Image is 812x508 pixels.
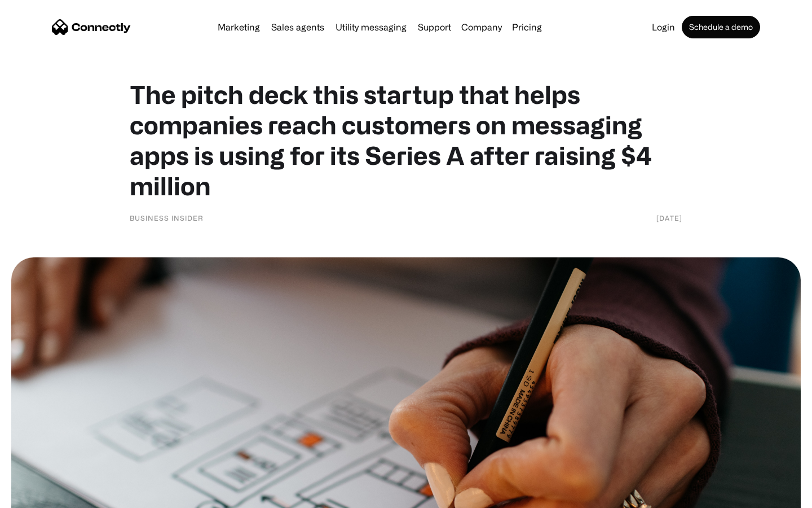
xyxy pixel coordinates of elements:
[647,23,679,32] a: Login
[656,212,682,224] div: [DATE]
[331,23,411,32] a: Utility messaging
[267,23,329,32] a: Sales agents
[413,23,456,32] a: Support
[130,212,204,224] div: Business Insider
[11,488,68,504] aside: Language selected: English
[507,23,546,32] a: Pricing
[23,488,68,504] ul: Language list
[461,19,502,35] div: Company
[682,16,760,38] a: Schedule a demo
[213,23,264,32] a: Marketing
[130,79,682,201] h1: The pitch deck this startup that helps companies reach customers on messaging apps is using for i...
